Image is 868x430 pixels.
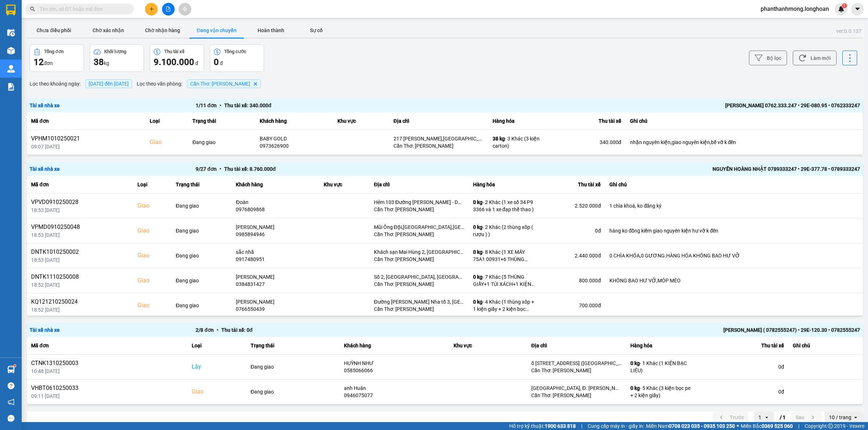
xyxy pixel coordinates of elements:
span: question-circle [8,382,14,389]
div: 0946075077 [344,392,445,399]
div: Giao [150,138,184,147]
button: Bộ lọc [749,51,787,65]
span: | [798,422,799,430]
th: Địa chỉ [370,176,469,194]
strong: PHIẾU DÁN LÊN HÀNG [48,3,143,13]
div: 18:52 [DATE] [31,306,129,313]
div: Cần Thơ: [PERSON_NAME] [531,367,622,374]
div: VPVD0910250028 [31,198,129,207]
div: KQ121210250024 [31,297,129,306]
div: ố [STREET_ADDRESS] ([GEOGRAPHIC_DATA]) [531,360,622,367]
div: kg [94,56,140,68]
div: VPHM1010250021 [31,134,141,143]
div: BABY GOLD [260,135,329,142]
svg: Delete [253,82,258,86]
div: NGUYẾN HOÀNG NHẬT 0789333247 • 29E-377.78 • 0789333247 [528,165,860,173]
div: Mũi Ông Đội,[GEOGRAPHIC_DATA],[GEOGRAPHIC_DATA],[GEOGRAPHIC_DATA] [374,223,464,231]
span: Mã đơn: CTNK1310250007 [3,44,111,53]
div: Cần Thơ: [PERSON_NAME] [374,256,464,263]
th: Địa chỉ [527,337,626,355]
span: / 1 [780,413,786,422]
div: Đang giao [176,277,227,284]
div: Tổng cước [224,49,246,54]
button: Tổng đơn12đơn [30,44,84,72]
div: 2.440.000 đ [545,252,601,259]
div: CTNK1310250003 [31,359,183,368]
button: Đang vận chuyển [190,23,244,38]
img: warehouse-icon [7,47,15,55]
div: 217 [PERSON_NAME],[GEOGRAPHIC_DATA],[GEOGRAPHIC_DATA],[GEOGRAPHIC_DATA] [393,135,484,142]
sup: 1 [14,365,16,367]
th: Loại [145,112,188,130]
span: Miền Bắc [741,422,793,430]
div: [GEOGRAPHIC_DATA], Đ. [PERSON_NAME], [GEOGRAPHIC_DATA], [GEOGRAPHIC_DATA], [GEOGRAPHIC_DATA] [531,385,622,392]
div: - 7 Khác (5 THÙNG GIẤY+1 TÚI XÁCH+1 KIỆN BỌC XỐP NỔ) [473,273,537,288]
strong: 0708 023 035 - 0935 103 250 [669,423,735,429]
span: 0 kg [630,385,640,391]
div: 10 / trang [829,414,851,421]
th: Khách hàng [340,337,449,355]
span: 0 [214,57,219,67]
th: Hàng hóa [626,337,698,355]
th: Hàng hóa [469,176,541,194]
div: 2 / 8 đơn Thu tài xế: 0 đ [196,326,528,334]
div: Đang giao [176,227,227,234]
div: 0 CHÌA KHÓA,0 GƯƠNG.HÀNG HÓA KHÔNG BAO HƯ VỠ [609,252,859,259]
span: Lọc theo văn phòng : [137,80,182,88]
span: 38 [94,57,104,67]
th: Khách hàng [255,112,333,130]
button: Chờ xác nhận [81,23,135,38]
div: - 5 Khác (3 kiện bọc pe + 2 kiện giấy) [630,385,694,399]
th: Trạng thái [171,176,232,194]
span: Miền Nam [646,422,735,430]
div: 0917480951 [236,256,315,263]
button: Thu tài xế9.100.000 đ [150,44,204,72]
th: Địa chỉ [389,112,488,130]
button: aim [179,3,191,16]
div: 18:53 [DATE] [31,207,129,214]
div: 18:52 [DATE] [31,281,129,288]
div: Khách sạn Mai Hùng 2, [GEOGRAPHIC_DATA], [GEOGRAPHIC_DATA], [GEOGRAPHIC_DATA] , [GEOGRAPHIC_DATA] [374,248,464,256]
div: [PERSON_NAME] [236,273,315,281]
div: hàng ko đồng kiểm giao nguyên kiện hư vỡ k đền [609,227,859,234]
img: solution-icon [7,83,15,91]
span: • [217,166,224,172]
span: Tài xế nhà xe [30,103,60,108]
span: [PHONE_NUMBER] [3,25,55,37]
div: 18:53 [DATE] [31,231,129,239]
div: DNTK1110250008 [31,273,129,281]
span: 0 kg [473,249,482,255]
div: [PERSON_NAME] [236,298,315,305]
span: Tài xế nhà xe [30,166,60,172]
span: 0 kg [473,299,482,305]
div: - 4 Khác (1 thùng xốp + 1 kiện giấy + 2 kiện bọc nilong) [473,298,537,313]
div: Giao [192,387,242,396]
img: icon-new-feature [838,6,844,12]
div: Giao [137,276,167,285]
span: 9.100.000 [154,57,194,67]
strong: CSKH: [20,25,38,31]
div: anh Huân [344,385,445,392]
div: - 3 Khác (3 kiện carton) [493,135,556,149]
span: 13/10/2025 đến 13/10/2025 [89,81,129,87]
button: next page. current page 1 / 1 [791,412,822,423]
span: • [214,327,221,333]
div: 0 đ [703,363,784,370]
div: Đang giao [176,252,227,259]
button: Chờ nhận hàng [135,23,190,38]
div: Thu tài xế [703,341,784,350]
div: Thu tài xế [545,180,601,189]
div: Thu tài xế [164,49,184,54]
span: ⚪️ [737,425,739,427]
img: warehouse-icon [7,65,15,73]
div: Giao [137,251,167,260]
div: 0585066066 [344,367,445,374]
div: Đang giao [251,388,335,395]
img: warehouse-icon [7,29,15,36]
span: CÔNG TY TNHH CHUYỂN PHÁT NHANH BẢO AN [63,25,133,38]
span: plus [149,6,154,12]
div: 09:11 [DATE] [31,392,183,400]
div: 1 chìa khoá, ko đăng ký [609,202,859,209]
th: Trạng thái [246,337,340,355]
div: 9 / 27 đơn Thu tài xế: 8.760.000 đ [196,165,528,173]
